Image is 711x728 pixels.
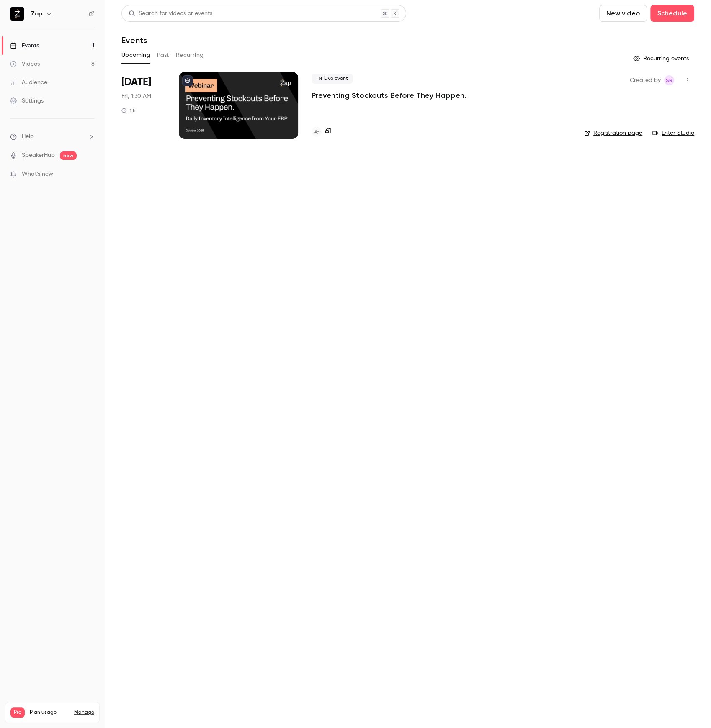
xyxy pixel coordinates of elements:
a: SpeakerHub [22,151,55,160]
span: Pro [10,707,25,718]
div: Videos [10,60,40,68]
button: Upcoming [121,49,150,62]
button: Schedule [650,5,694,22]
span: Created by [630,75,661,85]
button: Recurring events [629,52,694,65]
button: Past [157,49,169,62]
li: help-dropdown-opener [10,132,95,141]
div: Search for videos or events [129,9,212,18]
button: Recurring [176,49,204,62]
h1: Events [121,35,147,45]
div: Audience [10,78,47,87]
span: [DATE] [121,75,151,89]
div: Settings [10,97,44,105]
a: Preventing Stockouts Before They Happen. [312,90,466,100]
span: new [60,151,77,160]
a: Registration page [584,129,642,137]
span: SR [666,75,672,85]
a: Enter Studio [652,129,694,137]
img: Zap [10,7,24,21]
span: Help [22,132,34,141]
span: Fri, 1:30 AM [121,92,151,100]
h6: Zap [31,10,42,18]
a: Manage [74,709,94,716]
a: 61 [312,126,331,137]
button: New video [599,5,647,22]
span: Simon Ryan [664,75,674,85]
span: Plan usage [30,709,69,716]
div: Oct 9 Thu, 4:30 PM (Europe/London) [121,72,165,139]
div: Events [10,41,39,50]
span: Live event [312,74,353,84]
h4: 61 [325,126,331,137]
div: 1 h [121,107,136,114]
span: What's new [22,170,53,179]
